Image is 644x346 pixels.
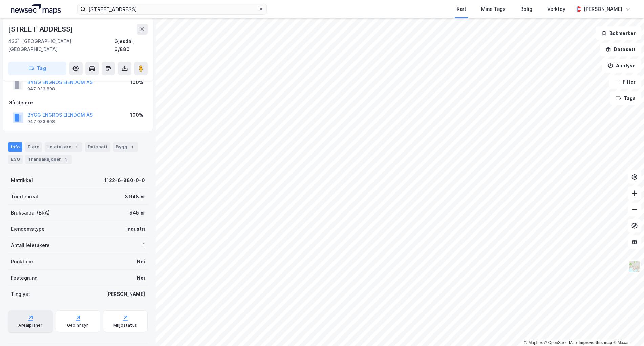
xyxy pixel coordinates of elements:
[129,144,135,150] div: 1
[8,142,22,152] div: Info
[11,192,38,201] div: Tomteareal
[8,99,147,107] div: Gårdeiere
[596,26,641,40] button: Bokmerker
[113,142,138,152] div: Bygg
[67,323,89,328] div: Geoinnsyn
[125,192,145,201] div: 3 948 ㎡
[602,59,641,73] button: Analyse
[25,142,42,152] div: Eiere
[18,323,42,328] div: Arealplaner
[8,24,74,35] div: [STREET_ADDRESS]
[481,5,506,13] div: Mine Tags
[113,323,137,328] div: Miljøstatus
[27,86,55,92] div: 947 033 808
[11,4,61,14] img: logo.a4113a55bc3d86da70a041830d287a7e.svg
[11,290,30,298] div: Tinglyst
[137,274,145,282] div: Nei
[520,5,532,13] div: Bolig
[11,209,50,217] div: Bruksareal (BRA)
[27,119,55,124] div: 947 033 808
[25,155,72,164] div: Transaksjoner
[130,111,143,119] div: 100%
[114,37,148,54] div: Gjesdal, 6/880
[457,5,466,13] div: Kart
[628,260,641,273] img: Z
[547,5,565,13] div: Verktøy
[610,313,644,346] div: Kontrollprogram for chat
[126,225,145,233] div: Industri
[11,274,37,282] div: Festegrunn
[11,225,45,233] div: Eiendomstype
[600,43,641,56] button: Datasett
[610,313,644,346] iframe: Chat Widget
[129,209,145,217] div: 945 ㎡
[8,37,114,54] div: 4331, [GEOGRAPHIC_DATA], [GEOGRAPHIC_DATA]
[143,241,145,249] div: 1
[524,340,543,345] a: Mapbox
[62,156,69,163] div: 4
[137,258,145,266] div: Nei
[106,290,145,298] div: [PERSON_NAME]
[579,340,612,345] a: Improve this map
[86,4,258,14] input: Søk på adresse, matrikkel, gårdeiere, leietakere eller personer
[8,155,23,164] div: ESG
[73,144,80,150] div: 1
[11,176,33,184] div: Matrikkel
[11,258,33,266] div: Punktleie
[104,176,145,184] div: 1122-6-880-0-0
[584,5,622,13] div: [PERSON_NAME]
[609,75,641,89] button: Filter
[45,142,82,152] div: Leietakere
[8,62,66,75] button: Tag
[11,241,50,249] div: Antall leietakere
[610,91,641,105] button: Tags
[130,78,143,86] div: 100%
[544,340,577,345] a: OpenStreetMap
[85,142,110,152] div: Datasett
